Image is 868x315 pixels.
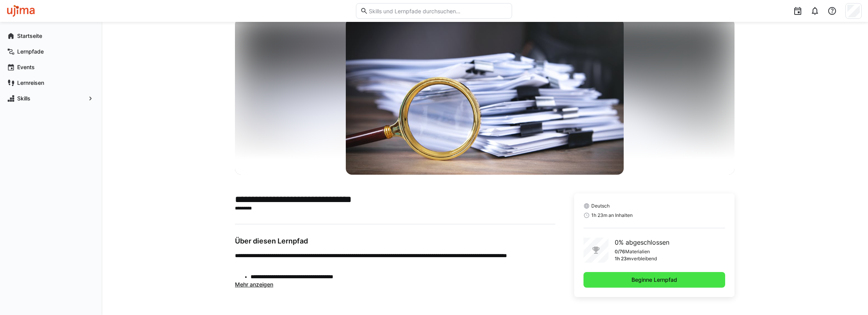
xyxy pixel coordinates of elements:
[625,249,650,255] p: Materialien
[615,238,669,247] p: 0% abgeschlossen
[235,281,273,288] span: Mehr anzeigen
[615,249,625,255] p: 0/76
[591,212,633,218] span: 1h 23m an Inhalten
[615,256,631,262] p: 1h 23m
[591,203,610,209] span: Deutsch
[368,7,508,14] input: Skills und Lernpfade durchsuchen…
[235,237,555,245] h3: Über diesen Lernpfad
[630,276,678,284] span: Beginne Lernpfad
[583,272,725,288] button: Beginne Lernpfad
[631,256,657,262] p: verbleibend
